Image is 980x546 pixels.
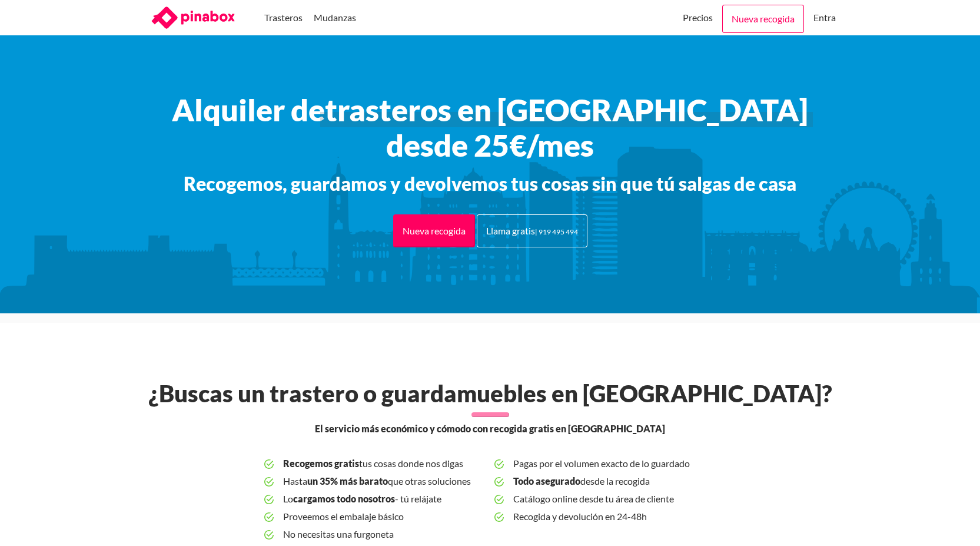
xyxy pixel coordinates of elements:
a: Nueva recogida [393,214,475,247]
span: Pagas por el volumen exacto de lo guardado [513,455,715,472]
span: Catálogo online desde tu área de cliente [513,490,715,508]
h1: Alquiler de desde 25€/mes [137,92,843,163]
h3: Recogemos, guardamos y devolvemos tus cosas sin que tú salgas de casa [137,172,843,196]
a: Llama gratis| 919 495 494 [477,214,587,247]
b: cargamos todo nosotros [293,493,395,504]
span: Lo - tú relájate [283,490,485,508]
span: tus cosas donde nos digas [283,455,485,472]
b: Recogemos gratis [283,458,359,469]
span: No necesitas una furgoneta [283,525,485,543]
h2: ¿Buscas un trastero o guardamuebles en [GEOGRAPHIC_DATA]? [142,379,839,408]
b: Todo asegurado [513,475,580,487]
span: Proveemos el embalaje básico [283,508,485,525]
b: un 35% más barato [307,475,388,487]
span: Recogida y devolución en 24-48h [513,508,715,525]
span: Hasta que otras soluciones [283,472,485,490]
span: desde la recogida [513,472,715,490]
span: El servicio más económico y cómodo con recogida gratis en [GEOGRAPHIC_DATA] [315,422,665,436]
a: Nueva recogida [722,5,804,33]
small: | 919 495 494 [535,227,578,236]
span: trasteros en [GEOGRAPHIC_DATA] [325,92,808,127]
